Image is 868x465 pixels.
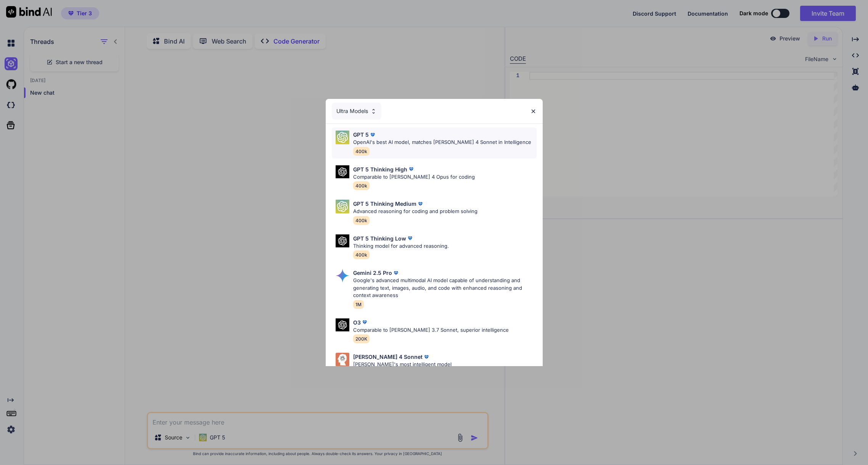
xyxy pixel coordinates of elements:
[353,250,370,259] span: 400k
[361,318,368,326] img: premium
[353,181,370,190] span: 400k
[392,269,400,277] img: premium
[353,269,392,277] p: Gemini 2.5 Pro
[407,165,415,173] img: premium
[530,108,537,115] img: close
[353,131,369,139] p: GPT 5
[416,200,424,208] img: premium
[336,269,349,283] img: Pick Models
[353,334,370,343] span: 200K
[336,353,349,367] img: Pick Models
[336,318,349,332] img: Pick Models
[353,242,449,250] p: Thinking model for advanced reasoning.
[406,234,414,242] img: premium
[353,300,364,309] span: 1M
[353,318,361,326] p: O3
[370,108,377,115] img: Pick Models
[353,234,406,242] p: GPT 5 Thinking Low
[353,200,416,208] p: GPT 5 Thinking Medium
[353,353,423,361] p: [PERSON_NAME] 4 Sonnet
[353,361,452,368] p: [PERSON_NAME]'s most intelligent model
[369,131,376,139] img: premium
[353,277,537,299] p: Google's advanced multimodal AI model capable of understanding and generating text, images, audio...
[336,131,349,144] img: Pick Models
[353,139,531,146] p: OpenAI's best AI model, matches [PERSON_NAME] 4 Sonnet in Intelligence
[332,103,381,119] div: Ultra Models
[353,208,477,215] p: Advanced reasoning for coding and problem solving
[336,165,349,179] img: Pick Models
[353,216,370,225] span: 400k
[423,353,430,361] img: premium
[336,200,349,213] img: Pick Models
[353,165,407,173] p: GPT 5 Thinking High
[353,173,475,181] p: Comparable to [PERSON_NAME] 4 Opus for coding
[353,326,509,334] p: Comparable to [PERSON_NAME] 3.7 Sonnet, superior intelligence
[353,147,370,156] span: 400k
[336,234,349,248] img: Pick Models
